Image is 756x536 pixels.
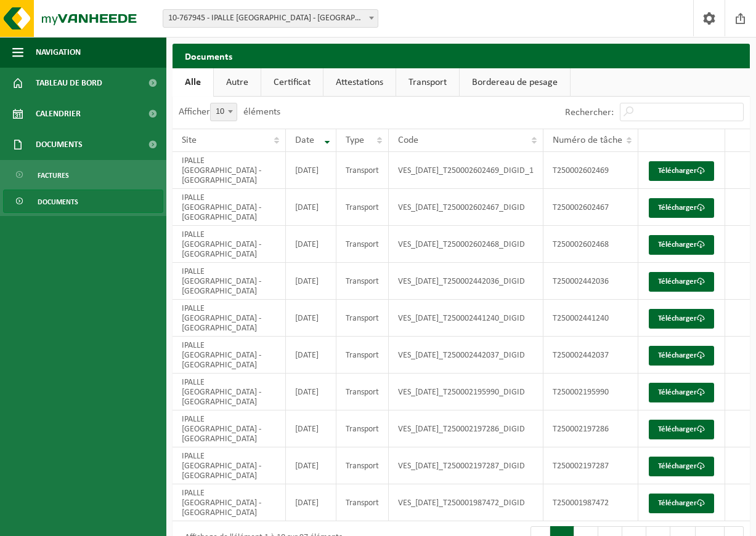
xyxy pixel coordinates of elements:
[649,272,714,292] a: Télécharger
[336,152,389,189] td: Transport
[398,135,418,145] span: Code
[396,68,459,97] a: Transport
[36,98,81,129] span: Calendrier
[36,37,81,68] span: Navigation
[460,68,570,97] a: Bordereau de pesage
[389,189,543,226] td: VES_[DATE]_T250002602467_DIGID
[649,198,714,218] a: Télécharger
[173,189,286,226] td: IPALLE [GEOGRAPHIC_DATA] - [GEOGRAPHIC_DATA]
[649,161,714,181] a: Télécharger
[261,68,323,97] a: Certificat
[649,309,714,329] a: Télécharger
[286,374,336,410] td: [DATE]
[286,152,336,189] td: [DATE]
[173,337,286,374] td: IPALLE [GEOGRAPHIC_DATA] - [GEOGRAPHIC_DATA]
[543,337,638,374] td: T250002442037
[336,263,389,300] td: Transport
[553,135,622,145] span: Numéro de tâche
[389,410,543,447] td: VES_[DATE]_T250002197286_DIGID
[163,10,378,27] span: 10-767945 - IPALLE FRASNES - FRASNES-LEZ-BUISSENAL
[543,152,638,189] td: T250002602469
[295,135,314,145] span: Date
[214,68,261,97] a: Autre
[336,447,389,484] td: Transport
[286,484,336,521] td: [DATE]
[173,300,286,337] td: IPALLE [GEOGRAPHIC_DATA] - [GEOGRAPHIC_DATA]
[3,190,163,213] a: Documents
[336,300,389,337] td: Transport
[211,103,237,121] span: 10
[389,263,543,300] td: VES_[DATE]_T250002442036_DIGID
[286,189,336,226] td: [DATE]
[565,108,614,118] label: Rechercher:
[323,68,396,97] a: Attestations
[210,103,237,121] span: 10
[336,337,389,374] td: Transport
[649,346,714,366] a: Télécharger
[389,484,543,521] td: VES_[DATE]_T250001987472_DIGID
[649,235,714,255] a: Télécharger
[3,163,163,186] a: Factures
[389,226,543,263] td: VES_[DATE]_T250002602468_DIGID
[173,263,286,300] td: IPALLE [GEOGRAPHIC_DATA] - [GEOGRAPHIC_DATA]
[543,226,638,263] td: T250002602468
[38,164,69,187] span: Factures
[36,129,83,160] span: Documents
[336,226,389,263] td: Transport
[543,410,638,447] td: T250002197286
[286,300,336,337] td: [DATE]
[286,447,336,484] td: [DATE]
[336,410,389,447] td: Transport
[389,374,543,410] td: VES_[DATE]_T250002195990_DIGID
[389,447,543,484] td: VES_[DATE]_T250002197287_DIGID
[286,410,336,447] td: [DATE]
[649,494,714,513] a: Télécharger
[649,457,714,476] a: Télécharger
[543,263,638,300] td: T250002442036
[173,374,286,410] td: IPALLE [GEOGRAPHIC_DATA] - [GEOGRAPHIC_DATA]
[543,374,638,410] td: T250002195990
[543,189,638,226] td: T250002602467
[649,383,714,402] a: Télécharger
[336,374,389,410] td: Transport
[346,135,364,145] span: Type
[543,484,638,521] td: T250001987472
[179,107,280,117] label: Afficher éléments
[173,152,286,189] td: IPALLE [GEOGRAPHIC_DATA] - [GEOGRAPHIC_DATA]
[173,44,750,68] h2: Documents
[182,135,197,145] span: Site
[286,337,336,374] td: [DATE]
[173,447,286,484] td: IPALLE [GEOGRAPHIC_DATA] - [GEOGRAPHIC_DATA]
[38,190,78,214] span: Documents
[389,337,543,374] td: VES_[DATE]_T250002442037_DIGID
[543,447,638,484] td: T250002197287
[173,410,286,447] td: IPALLE [GEOGRAPHIC_DATA] - [GEOGRAPHIC_DATA]
[389,152,543,189] td: VES_[DATE]_T250002602469_DIGID_1
[336,484,389,521] td: Transport
[173,484,286,521] td: IPALLE [GEOGRAPHIC_DATA] - [GEOGRAPHIC_DATA]
[36,68,102,98] span: Tableau de bord
[389,300,543,337] td: VES_[DATE]_T250002441240_DIGID
[286,263,336,300] td: [DATE]
[543,300,638,337] td: T250002441240
[173,68,213,97] a: Alle
[649,420,714,439] a: Télécharger
[336,189,389,226] td: Transport
[286,226,336,263] td: [DATE]
[173,226,286,263] td: IPALLE [GEOGRAPHIC_DATA] - [GEOGRAPHIC_DATA]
